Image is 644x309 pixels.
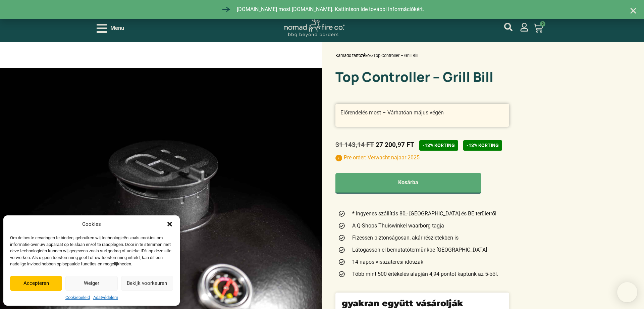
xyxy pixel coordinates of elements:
[121,276,173,291] button: Bekijk voorkeuren
[372,53,373,58] span: /
[351,234,459,242] span: Fizessen biztonságosan, akár részletekben is
[10,235,172,267] div: Om de beste ervaringen te bieden, gebruiken wij technologieën zoals cookies om informatie over uw...
[351,258,423,266] span: 14 napos visszatérési időszak
[351,210,496,218] span: * Ingyenes szállítás 80,- [GEOGRAPHIC_DATA] és BE területről
[82,220,101,228] div: Cookies
[220,3,424,15] a: [DOMAIN_NAME] most [DOMAIN_NAME]. Kattintson ide további információkért.
[419,140,458,151] span: -13% korting
[520,23,529,32] a: mijn account
[540,21,545,27] span: 0
[351,246,487,254] span: Látogasson el bemutatótermünkbe [GEOGRAPHIC_DATA]
[376,141,414,149] span: 27 200,97 Ft
[629,7,637,15] a: Close
[65,294,90,301] a: Cookiebeleid
[463,140,502,151] span: -13% korting
[504,23,513,31] a: mijn account
[338,258,506,266] a: 14 napos visszatérési időszak
[335,173,481,194] button: Kosárba
[65,276,117,291] button: Weiger
[335,154,509,162] p: Pre order: Verwacht najaar 2025
[335,53,372,58] a: Kamado tartozékok
[342,299,503,308] h2: gyakran együtt vásárolják
[373,53,418,58] span: Top Controller – Grill Bill
[351,222,444,230] span: A Q-Shops Thuiswinkel waarborg tagja
[235,5,424,13] span: [DOMAIN_NAME] most [DOMAIN_NAME]. Kattintson ide további információkért.
[335,141,374,149] span: 31 143,14 Ft
[338,222,506,230] a: A Q-Shops Thuiswinkel waarborg tagja
[340,109,504,117] p: Előrendelés most – Várhatóan május végén
[338,234,506,242] a: Fizessen biztonságosan, akár részletekben is
[338,246,506,254] a: Látogasson el bemutatótermünkbe [GEOGRAPHIC_DATA]
[335,70,509,84] h1: Top Controller – Grill Bill
[166,221,173,227] div: Párbeszéd bezárása
[351,270,498,278] span: Több mint 500 értékelés alapján 4,94 pontot kaptunk az 5-ből.
[526,19,551,37] a: 0
[93,294,118,301] a: Adatvédelem
[10,276,62,291] button: Accepteren
[97,22,124,34] div: Open/Close Menu
[338,270,506,278] a: Több mint 500 értékelés alapján 4,94 pontot kaptunk az 5-ből.
[338,210,506,218] a: * Ingyenes szállítás 80,- [GEOGRAPHIC_DATA] és BE területről
[284,19,344,37] img: Nomad Logo
[110,24,124,32] span: Menu
[617,282,637,302] iframe: belco-activator-frame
